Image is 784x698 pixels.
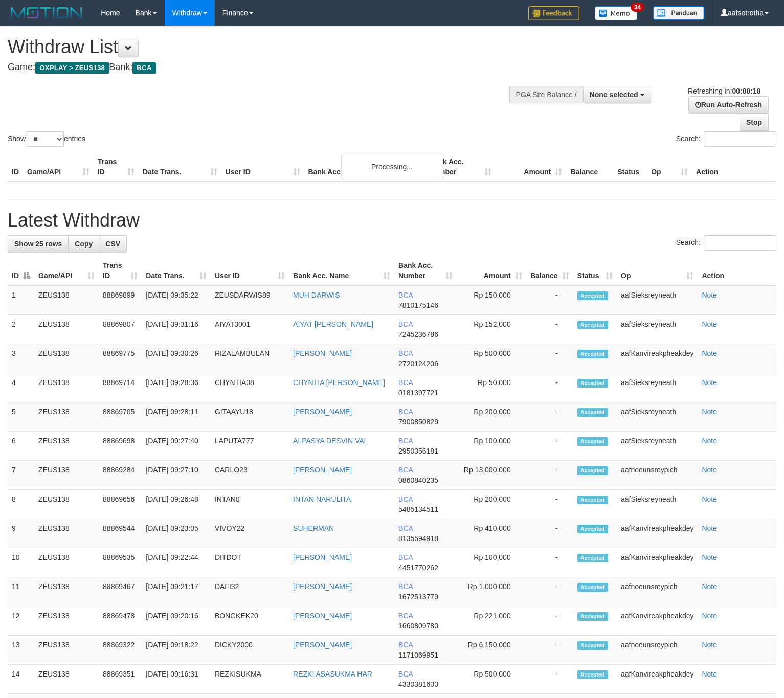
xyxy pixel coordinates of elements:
td: - [526,665,573,694]
span: Copy 2720124206 to clipboard [398,359,438,368]
td: 88869714 [99,373,142,402]
td: 6 [8,432,34,461]
td: 13 [8,636,34,665]
td: - [526,344,573,373]
td: 12 [8,606,34,636]
a: Copy [68,235,99,253]
th: ID: activate to sort column descending [8,256,34,285]
td: RIZALAMBULAN [211,344,289,373]
td: Rp 1,000,000 [457,577,526,606]
th: User ID: activate to sort column ascending [211,256,289,285]
td: Rp 200,000 [457,402,526,432]
a: Note [702,641,717,649]
a: [PERSON_NAME] [293,641,352,649]
td: - [526,548,573,577]
span: Accepted [577,496,608,504]
span: Accepted [577,321,608,329]
a: Note [702,408,717,416]
td: LAPUTA777 [211,432,289,461]
td: BONGKEK20 [211,606,289,636]
td: [DATE] 09:35:22 [142,285,211,315]
span: BCA [398,670,413,678]
td: CHYNTIA08 [211,373,289,402]
span: BCA [398,553,413,561]
h4: Game: Bank: [8,62,512,73]
td: aafSieksreyneath [617,315,698,344]
td: 88869656 [99,490,142,519]
td: 1 [8,285,34,315]
span: BCA [398,320,413,328]
td: aafSieksreyneath [617,490,698,519]
td: [DATE] 09:20:16 [142,606,211,636]
th: Balance: activate to sort column ascending [526,256,573,285]
td: 88869535 [99,548,142,577]
span: OXPLAY > ZEUS138 [35,62,109,74]
span: Accepted [577,641,608,650]
a: Show 25 rows [8,235,69,253]
th: ID [8,152,23,182]
th: Game/API: activate to sort column ascending [34,256,99,285]
label: Show entries [8,131,85,147]
td: [DATE] 09:28:36 [142,373,211,402]
td: aafKanvireakpheakdey [617,606,698,636]
a: AIYAT [PERSON_NAME] [293,320,373,328]
td: 14 [8,665,34,694]
span: Copy 7245236786 to clipboard [398,330,438,339]
a: MUH DARWIS [293,291,340,299]
label: Search: [676,235,776,251]
a: Note [702,378,717,387]
td: ZEUSDARWIS89 [211,285,289,315]
td: aafnoeunsreypich [617,577,698,606]
span: Copy 1672513779 to clipboard [398,593,438,601]
th: Status: activate to sort column ascending [573,256,617,285]
a: SUHERMAN [293,524,334,532]
td: aafnoeunsreypich [617,461,698,490]
span: BCA [398,495,413,503]
td: Rp 410,000 [457,519,526,548]
td: aafnoeunsreypich [617,636,698,665]
button: None selected [583,86,651,103]
span: BCA [398,641,413,649]
span: BCA [398,582,413,591]
th: Action [698,256,776,285]
span: Copy 8135594918 to clipboard [398,534,438,543]
td: 88869698 [99,432,142,461]
a: Note [702,320,717,328]
td: 5 [8,402,34,432]
td: 88869544 [99,519,142,548]
th: Amount [496,152,566,182]
span: BCA [398,437,413,445]
a: Note [702,495,717,503]
td: 3 [8,344,34,373]
td: AIYAT3001 [211,315,289,344]
td: [DATE] 09:31:16 [142,315,211,344]
a: Note [702,612,717,620]
td: ZEUS138 [34,636,99,665]
td: ZEUS138 [34,402,99,432]
td: aafKanvireakpheakdey [617,344,698,373]
td: 8 [8,490,34,519]
th: Game/API [23,152,94,182]
h1: Withdraw List [8,37,512,57]
td: - [526,402,573,432]
td: Rp 150,000 [457,285,526,315]
td: 88869351 [99,665,142,694]
span: Copy 4330381600 to clipboard [398,680,438,688]
a: Note [702,349,717,357]
a: Note [702,437,717,445]
td: ZEUS138 [34,285,99,315]
img: MOTION_logo.png [8,5,85,20]
span: 34 [631,3,644,12]
td: GITAAYU18 [211,402,289,432]
td: 2 [8,315,34,344]
span: Copy [75,240,93,248]
td: Rp 221,000 [457,606,526,636]
span: Accepted [577,670,608,679]
th: Amount: activate to sort column ascending [457,256,526,285]
label: Search: [676,131,776,147]
span: Accepted [577,350,608,358]
th: Op [647,152,692,182]
span: Accepted [577,583,608,592]
span: BCA [398,408,413,416]
a: INTAN NARULITA [293,495,351,503]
